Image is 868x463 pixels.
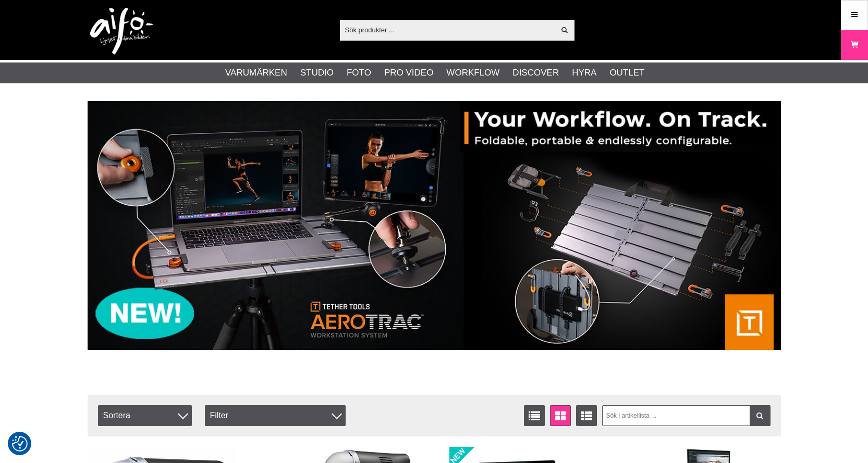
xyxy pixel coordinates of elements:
a: Foto [347,66,371,80]
a: Utökad listvisning [576,405,597,426]
div: Filter [205,405,346,426]
a: Studio [300,66,334,80]
button: Samtyckesinställningar [12,434,28,453]
img: Revisit consent button [12,436,28,452]
a: Filtrera [750,405,771,426]
a: Listvisning [524,405,545,426]
input: Sök produkter ... [340,22,555,37]
a: Outlet [609,66,644,80]
a: Workflow [446,66,499,80]
a: Hyra [572,66,596,80]
input: Sök i artikellista ... [602,405,771,426]
a: Discover [512,66,559,80]
a: Fönstervisning [550,405,571,426]
a: Pro Video [384,66,433,80]
span: Sortera [98,405,192,426]
img: Annons:007 banner-header-aerotrac-1390x500.jpg [88,101,781,350]
a: Varumärken [225,66,287,80]
img: logo.png [90,8,153,55]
